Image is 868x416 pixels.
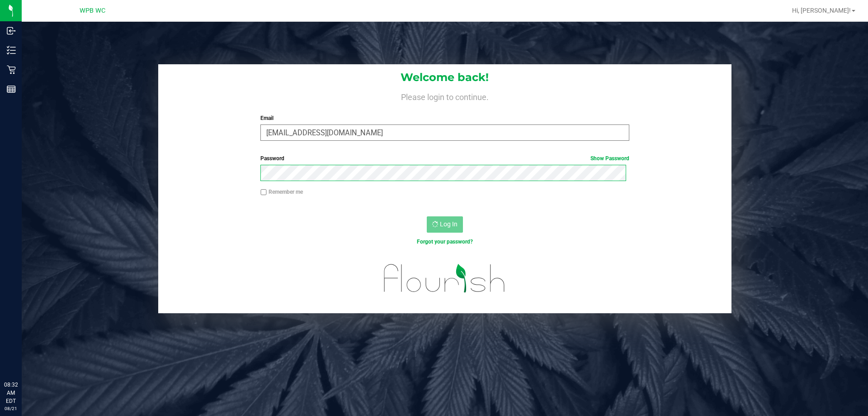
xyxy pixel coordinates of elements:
[4,381,18,405] p: 08:32 AM EDT
[373,255,516,301] img: flourish_logo.svg
[7,26,16,35] inline-svg: Inbound
[440,220,458,228] span: Log In
[260,114,629,122] label: Email
[7,85,16,94] inline-svg: Reports
[260,155,284,162] span: Password
[158,72,731,83] h1: Welcome back!
[4,405,18,412] p: 08/21
[80,7,105,14] span: WPB WC
[7,46,16,55] inline-svg: Inventory
[158,91,731,101] h4: Please login to continue.
[260,188,303,196] label: Remember me
[7,65,16,74] inline-svg: Retail
[792,7,851,14] span: Hi, [PERSON_NAME]!
[417,239,473,245] a: Forgot your password?
[427,216,463,233] button: Log In
[590,155,629,162] a: Show Password
[260,189,267,196] input: Remember me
